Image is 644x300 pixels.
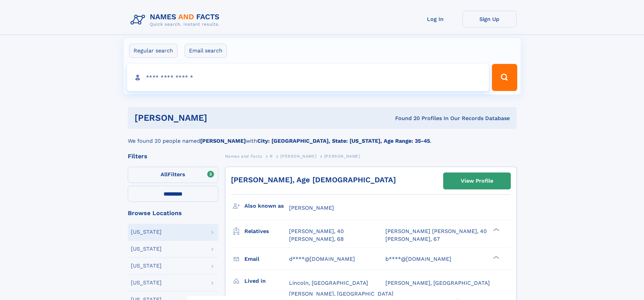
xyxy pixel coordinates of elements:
[128,11,225,29] img: Logo Names and Facts
[385,228,487,235] a: [PERSON_NAME] [PERSON_NAME], 40
[225,152,262,160] a: Names and Facts
[244,253,289,265] h3: Email
[128,167,218,183] label: Filters
[270,154,273,159] span: R
[131,229,162,235] div: [US_STATE]
[128,153,218,159] div: Filters
[244,200,289,212] h3: Also known as
[289,291,393,297] span: [PERSON_NAME], [GEOGRAPHIC_DATA]
[280,154,316,159] span: [PERSON_NAME]
[289,228,344,235] a: [PERSON_NAME], 40
[462,11,517,27] a: Sign Up
[131,280,162,285] div: [US_STATE]
[185,44,227,58] label: Email search
[131,263,162,269] div: [US_STATE]
[129,44,177,58] label: Regular search
[280,152,316,160] a: [PERSON_NAME]
[244,275,289,287] h3: Lived in
[257,138,430,144] b: City: [GEOGRAPHIC_DATA], State: [US_STATE], Age Range: 35-45
[301,115,510,122] div: Found 20 Profiles In Our Records Database
[244,226,289,237] h3: Relatives
[135,114,301,122] h1: [PERSON_NAME]
[127,64,489,91] input: search input
[408,11,462,27] a: Log In
[131,246,162,252] div: [US_STATE]
[128,210,218,216] div: Browse Locations
[128,129,517,145] div: We found 20 people named with .
[324,154,360,159] span: [PERSON_NAME]
[200,138,246,144] b: [PERSON_NAME]
[385,235,440,243] a: [PERSON_NAME], 67
[289,280,368,286] span: Lincoln, [GEOGRAPHIC_DATA]
[385,280,490,286] span: [PERSON_NAME], [GEOGRAPHIC_DATA]
[492,255,500,259] div: ❯
[270,152,273,160] a: R
[492,228,500,232] div: ❯
[289,235,344,243] a: [PERSON_NAME], 68
[461,173,493,189] div: View Profile
[231,176,396,184] a: [PERSON_NAME], Age [DEMOGRAPHIC_DATA]
[161,171,168,178] span: All
[289,205,334,211] span: [PERSON_NAME]
[492,64,517,91] button: Search Button
[444,173,510,189] a: View Profile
